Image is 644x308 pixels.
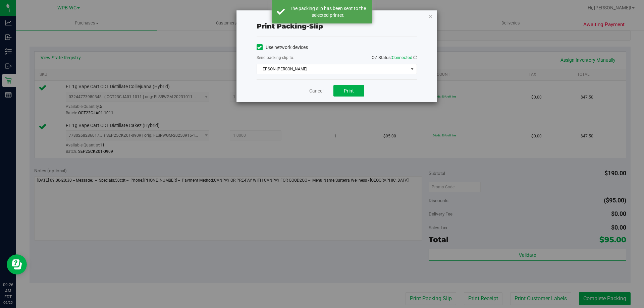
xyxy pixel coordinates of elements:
span: EPSON-[PERSON_NAME] [257,64,408,74]
div: The packing slip has been sent to the selected printer. [288,5,367,18]
span: select [408,64,416,74]
span: Print packing-slip [257,22,323,30]
label: Send packing-slip to: [257,55,294,61]
a: Cancel [309,87,323,95]
iframe: Resource center [7,254,27,274]
span: QZ Status: [372,55,417,60]
span: Connected [392,55,412,60]
span: Print [344,88,354,94]
label: Use network devices [257,44,308,51]
button: Print [333,85,364,97]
